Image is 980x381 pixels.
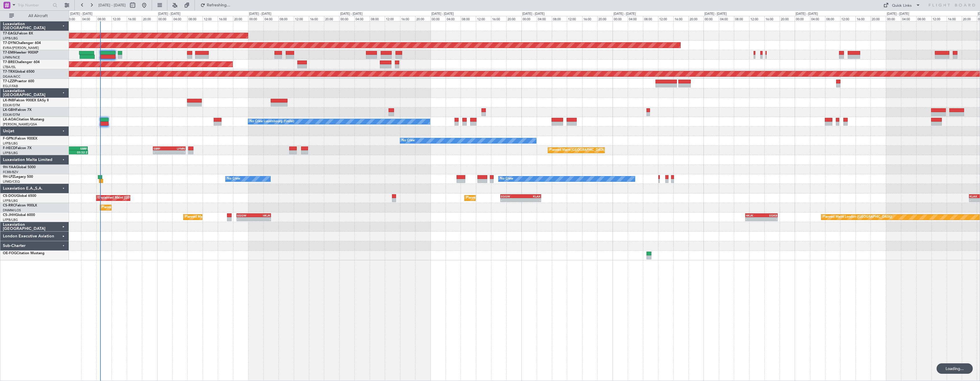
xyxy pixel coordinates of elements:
[688,16,704,21] div: 20:00
[916,16,931,21] div: 08:00
[98,3,126,8] span: [DATE] - [DATE]
[3,208,21,213] a: DNMM/LOS
[3,137,15,140] span: F-GPNJ
[522,12,545,17] div: [DATE] - [DATE]
[431,12,454,17] div: [DATE] - [DATE]
[218,16,233,21] div: 16:00
[3,204,37,207] a: CS-RRCFalcon 900LX
[3,70,15,74] span: T7-TRX
[3,36,18,41] a: LFPB/LBG
[886,16,901,21] div: 00:00
[248,16,263,21] div: 00:00
[796,12,818,17] div: [DATE] - [DATE]
[402,136,415,145] div: No Crew
[3,151,18,155] a: LFPB/LBG
[3,103,20,107] a: EDLW/DTM
[233,16,248,21] div: 20:00
[3,199,18,203] a: LFPB/LBG
[764,16,779,21] div: 16:00
[385,16,400,21] div: 12:00
[3,175,14,179] span: 9H-LPZ
[704,12,727,17] div: [DATE] - [DATE]
[3,194,17,198] span: CS-DOU
[613,12,636,17] div: [DATE] - [DATE]
[3,61,15,64] span: T7-BRE
[6,11,63,21] button: All Aircraft
[3,141,18,146] a: LFPB/LBG
[3,252,45,255] a: OE-FOGCitation Mustang
[937,363,973,374] div: Loading...
[431,16,446,21] div: 00:00
[823,213,892,221] div: Planned Maint London ([GEOGRAPHIC_DATA])
[3,175,33,179] a: 9H-LPZLegacy 500
[746,214,761,217] div: HKJK
[3,41,41,45] a: T7-DYNChallenger 604
[749,16,764,21] div: 12:00
[203,16,218,21] div: 12:00
[400,16,415,21] div: 16:00
[3,137,37,140] a: F-GPNJFalcon 900EX
[491,16,506,21] div: 16:00
[500,175,513,183] div: No Crew
[521,195,541,198] div: KLAX
[340,12,362,17] div: [DATE] - [DATE]
[354,16,369,21] div: 04:00
[370,16,385,21] div: 08:00
[795,16,810,21] div: 00:00
[98,194,193,202] div: Unplanned Maint [GEOGRAPHIC_DATA] ([GEOGRAPHIC_DATA])
[761,214,777,217] div: EGKB
[3,51,38,54] a: T7-EMIHawker 900XP
[3,99,49,102] a: LX-INBFalcon 900EX EASy II
[673,16,688,21] div: 16:00
[227,175,240,183] div: No Crew
[3,170,18,174] a: FCBB/BZV
[466,194,557,202] div: Planned Maint [GEOGRAPHIC_DATA] ([GEOGRAPHIC_DATA])
[18,1,51,10] input: Trip Number
[704,16,719,21] div: 00:00
[947,16,962,21] div: 16:00
[887,12,909,17] div: [DATE] - [DATE]
[324,16,339,21] div: 20:00
[81,16,96,21] div: 04:00
[3,70,34,74] a: T7-TRXGlobal 6500
[96,16,111,21] div: 08:00
[71,151,87,154] div: 05:52 Z
[237,214,254,217] div: EGGW
[780,16,795,21] div: 20:00
[3,118,16,121] span: LX-AOA
[3,213,35,217] a: CS-JHHGlobal 6000
[871,16,886,21] div: 20:00
[880,1,923,10] button: Quick Links
[153,147,169,150] div: SBRF
[3,113,20,117] a: EDLW/DTM
[102,203,162,212] div: Planned Maint Lagos ([PERSON_NAME])
[71,147,87,150] div: SBRF
[567,16,582,21] div: 12:00
[521,198,541,202] div: -
[628,16,643,21] div: 04:00
[761,217,777,221] div: -
[3,194,36,198] a: CS-DOUGlobal 6500
[840,16,855,21] div: 12:00
[187,16,202,21] div: 08:00
[279,16,294,21] div: 08:00
[249,12,271,17] div: [DATE] - [DATE]
[111,16,127,21] div: 12:00
[339,16,354,21] div: 00:00
[3,146,32,150] a: F-HECDFalcon 7X
[719,16,734,21] div: 04:00
[552,16,567,21] div: 08:00
[3,99,14,102] span: LX-INB
[153,151,169,154] div: -
[746,217,761,221] div: -
[549,146,641,155] div: Planned Maint [GEOGRAPHIC_DATA] ([GEOGRAPHIC_DATA])
[3,218,18,222] a: LFPB/LBG
[3,65,16,69] a: LTBA/ISL
[172,16,187,21] div: 04:00
[3,146,16,150] span: F-HECD
[521,16,536,21] div: 00:00
[250,117,294,126] div: No Crew Luxembourg (Findel)
[856,16,871,21] div: 16:00
[158,12,180,17] div: [DATE] - [DATE]
[3,80,34,83] a: T7-LZZIPraetor 600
